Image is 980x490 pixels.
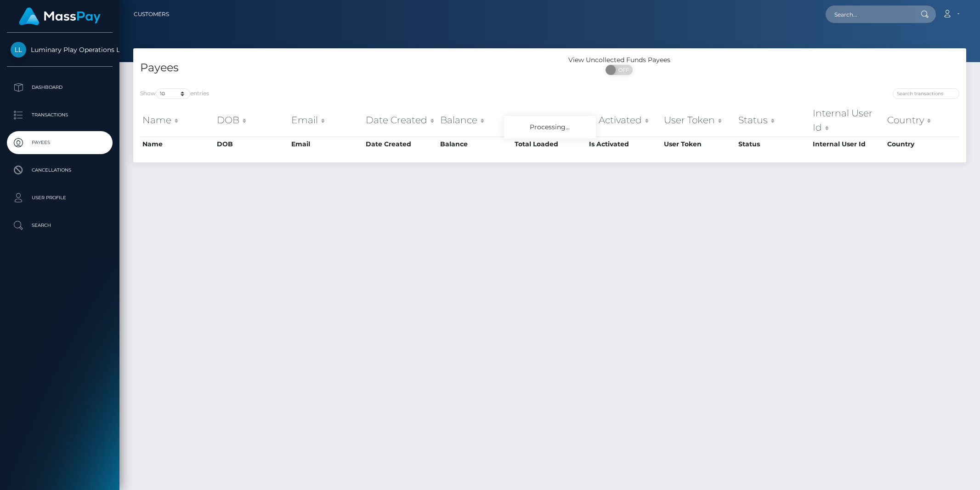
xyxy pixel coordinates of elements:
p: User Profile [11,191,109,205]
th: Status [736,104,810,137]
a: Customers [134,5,169,24]
a: User Profile [7,186,113,209]
th: Status [736,137,810,151]
th: Country [885,137,959,151]
th: Balance [438,137,512,151]
img: Luminary Play Operations Limited [11,42,26,58]
input: Search... [826,6,912,23]
p: Cancellations [11,163,109,177]
th: Total Loaded [512,137,587,151]
p: Dashboard [11,81,109,94]
th: DOB [215,104,289,137]
p: Payees [11,136,109,150]
h4: Payees [140,60,543,76]
p: Search [11,219,109,232]
th: Internal User Id [810,104,885,137]
div: View Uncollected Funds Payees [550,55,689,65]
a: Transactions [7,104,113,127]
th: DOB [215,137,289,151]
th: Is Activated [587,104,661,137]
div: Processing... [504,116,596,138]
a: Payees [7,131,113,154]
th: Email [289,137,363,151]
input: Search transactions [893,88,959,99]
th: Total Loaded [512,104,587,137]
th: Is Activated [587,137,661,151]
th: Date Created [363,104,438,137]
th: User Token [662,137,736,151]
select: Showentries [156,88,190,99]
th: User Token [662,104,736,137]
a: Search [7,214,113,237]
th: Name [140,137,215,151]
a: Cancellations [7,159,113,182]
img: MassPay Logo [19,7,101,25]
th: Date Created [363,137,438,151]
span: OFF [611,65,634,75]
th: Email [289,104,363,137]
th: Name [140,104,215,137]
p: Transactions [11,108,109,122]
th: Balance [438,104,512,137]
th: Country [885,104,959,137]
span: Luminary Play Operations Limited [7,46,113,54]
th: Internal User Id [810,137,885,151]
a: Dashboard [7,76,113,99]
label: Show entries [140,88,209,99]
